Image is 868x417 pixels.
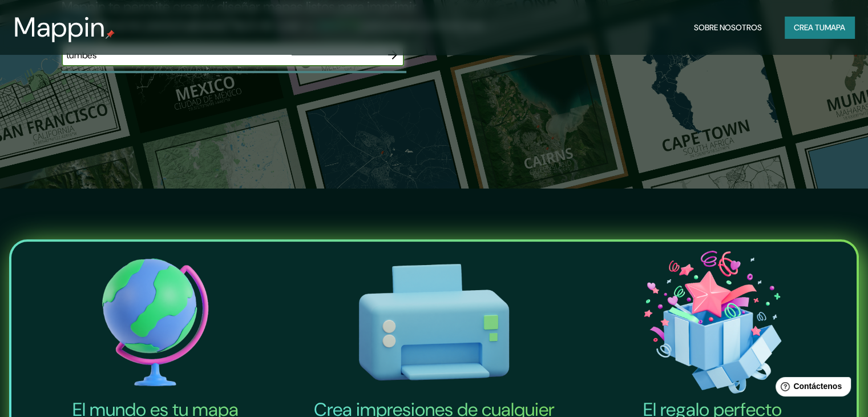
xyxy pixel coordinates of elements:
font: mapa [825,22,845,33]
font: Sobre nosotros [694,22,762,33]
input: Elige tu lugar favorito [62,49,381,62]
iframe: Lanzador de widgets de ayuda [766,372,855,404]
img: El mundo es tu icono de mapa [18,246,292,398]
img: El icono del regalo perfecto [576,246,850,398]
button: Sobre nosotros [689,17,766,38]
img: Crea impresiones de cualquier tamaño-icono [297,246,571,398]
font: Crea tu [794,22,825,33]
img: pin de mapeo [106,30,115,39]
font: Mappin [14,9,106,45]
button: Crea tumapa [785,17,854,38]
